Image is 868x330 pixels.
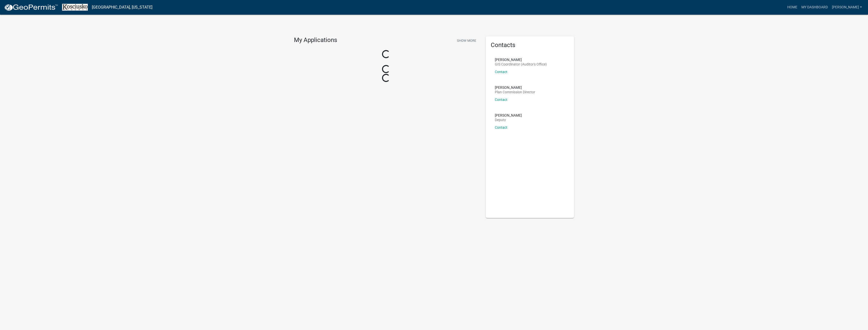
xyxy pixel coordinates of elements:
[495,90,535,94] p: Plan Commission Director
[495,114,522,117] p: [PERSON_NAME]
[495,125,507,129] a: Contact
[455,36,478,45] button: Show More
[495,70,507,74] a: Contact
[495,58,547,61] p: [PERSON_NAME]
[785,3,799,12] a: Home
[294,36,337,44] h4: My Applications
[491,41,569,49] h5: Contacts
[495,118,522,122] p: Deputy
[495,62,547,66] p: GIS Coordinator (Auditor's Office)
[92,3,152,12] a: [GEOGRAPHIC_DATA], [US_STATE]
[830,3,864,12] a: [PERSON_NAME]
[495,86,535,89] p: [PERSON_NAME]
[799,3,830,12] a: My Dashboard
[495,98,507,102] a: Contact
[62,4,88,11] img: Kosciusko County, Indiana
